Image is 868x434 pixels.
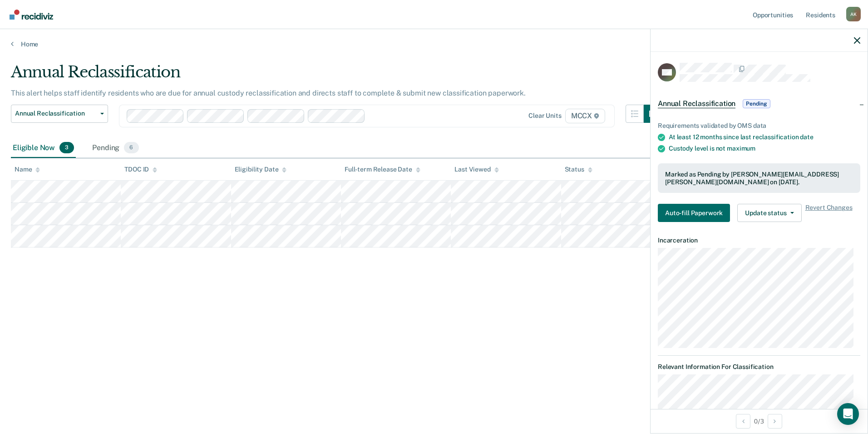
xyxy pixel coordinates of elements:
div: Pending [90,138,140,158]
button: Next Opportunity [768,414,782,429]
div: 0 / 3 [651,409,868,433]
span: MCCX [565,109,605,123]
div: Name [15,166,40,173]
div: Eligible Now [11,138,76,158]
dt: Relevant Information For Classification [658,363,860,371]
button: Previous Opportunity [736,414,750,429]
p: This alert helps staff identify residents who are due for annual custody reclassification and dir... [11,89,526,97]
span: 6 [124,142,138,154]
div: A K [846,7,861,21]
div: Last Viewed [454,166,498,173]
div: Marked as Pending by [PERSON_NAME][EMAIL_ADDRESS][PERSON_NAME][DOMAIN_NAME] on [DATE]. [665,171,853,186]
span: Revert Changes [805,204,853,222]
span: 3 [59,142,74,154]
div: Status [565,166,592,173]
div: At least 12 months since last reclassification [669,133,860,141]
button: Profile dropdown button [846,7,861,21]
div: Requirements validated by OMS data [658,122,860,130]
span: date [800,133,813,141]
div: Annual Reclassification [11,63,662,89]
span: Annual Reclassification [15,110,97,117]
a: Navigate to form link [658,204,734,222]
div: Eligibility Date [235,166,287,173]
button: Auto-fill Paperwork [658,204,730,222]
span: Annual Reclassification [658,99,735,108]
span: maximum [727,145,755,152]
div: Custody level is not [669,145,860,152]
div: TDOC ID [124,166,157,173]
dt: Incarceration [658,237,860,244]
div: Full-term Release Date [345,166,420,173]
button: Update status [737,204,801,222]
a: Home [11,40,857,48]
div: Open Intercom Messenger [837,403,859,425]
div: Annual ReclassificationPending [651,89,868,118]
span: Pending [743,99,770,108]
img: Recidiviz [10,10,53,20]
div: Clear units [528,112,562,120]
